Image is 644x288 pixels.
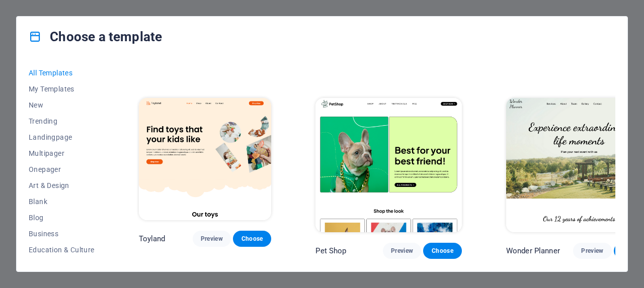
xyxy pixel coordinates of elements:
[423,243,461,259] button: Choose
[29,165,95,173] span: Onepager
[29,230,95,238] span: Business
[29,246,95,254] span: Education & Culture
[29,210,95,226] button: Blog
[315,98,461,233] img: Pet Shop
[29,145,95,161] button: Multipager
[29,97,95,113] button: New
[29,113,95,129] button: Trending
[29,161,95,177] button: Onepager
[139,98,272,220] img: Toyland
[29,214,95,222] span: Blog
[431,247,453,255] span: Choose
[29,129,95,145] button: Landingpage
[391,247,413,255] span: Preview
[201,235,223,243] span: Preview
[29,101,95,109] span: New
[29,81,95,97] button: My Templates
[506,246,560,256] p: Wonder Planner
[29,181,95,189] span: Art & Design
[233,231,271,247] button: Choose
[315,246,346,256] p: Pet Shop
[29,69,95,77] span: All Templates
[29,198,95,206] span: Blank
[29,149,95,157] span: Multipager
[29,85,95,93] span: My Templates
[29,65,95,81] button: All Templates
[573,243,611,259] button: Preview
[29,226,95,242] button: Business
[29,242,95,258] button: Education & Culture
[29,194,95,210] button: Blank
[29,117,95,125] span: Trending
[581,247,603,255] span: Preview
[193,231,231,247] button: Preview
[29,133,95,141] span: Landingpage
[383,243,421,259] button: Preview
[139,234,166,244] p: Toyland
[29,29,162,45] h4: Choose a template
[29,177,95,194] button: Art & Design
[29,258,95,274] button: Event
[241,235,263,243] span: Choose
